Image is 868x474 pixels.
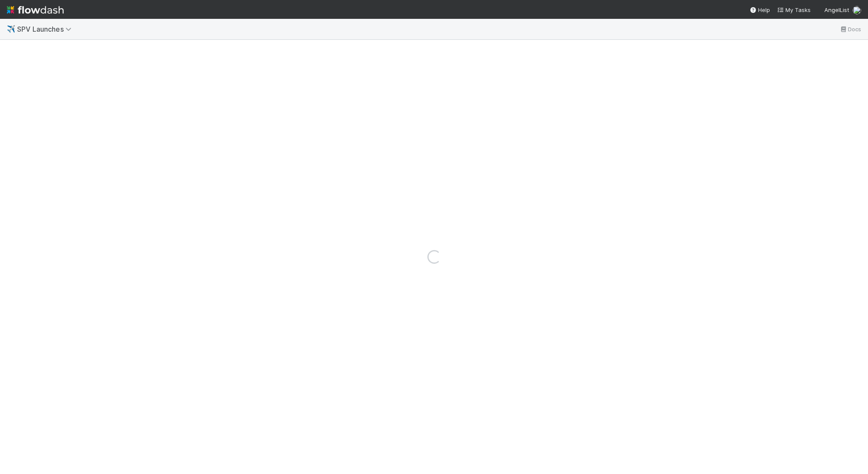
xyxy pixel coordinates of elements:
div: Help [750,6,770,14]
span: SPV Launches [17,25,76,33]
a: My Tasks [777,6,811,14]
span: AngelList [824,6,849,13]
img: avatar_f32b584b-9fa7-42e4-bca2-ac5b6bf32423.png [853,6,861,15]
img: logo-inverted-e16ddd16eac7371096b0.svg [7,3,64,17]
a: Docs [839,24,861,34]
span: My Tasks [777,6,811,13]
span: ✈️ [7,25,15,33]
